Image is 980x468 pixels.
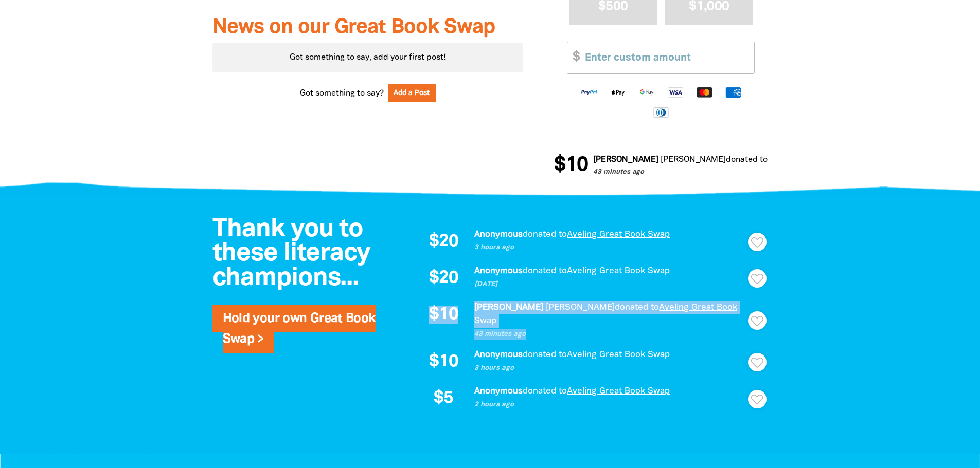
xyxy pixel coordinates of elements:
[429,306,458,324] span: $10
[474,329,744,340] p: 43 minutes ago
[474,304,737,325] a: Aveling Great Book Swap
[212,16,524,39] h3: News on our Great Book Swap
[719,86,747,98] img: American Express logo
[474,400,744,410] p: 2 hours ago
[603,86,632,98] img: Apple Pay logo
[474,242,744,253] p: 3 hours ago
[598,1,628,12] span: $500
[474,363,744,373] p: 3 hours ago
[578,42,754,73] input: Enter custom amount
[474,304,543,311] em: [PERSON_NAME]
[632,86,661,98] img: Google Pay logo
[592,156,657,163] em: [PERSON_NAME]
[300,87,384,100] span: Got something to say?
[418,228,757,413] div: Paginated content
[474,267,523,275] em: Anonymous
[724,156,766,163] span: donated to
[567,231,670,238] a: Aveling Great Book Swap
[567,351,670,359] a: Aveling Great Book Swap
[523,351,567,359] span: donated to
[434,390,453,407] span: $5
[575,86,603,98] img: Paypal logo
[567,78,755,126] div: Available payment methods
[567,387,670,395] a: Aveling Great Book Swap
[659,156,724,163] em: [PERSON_NAME]
[474,279,744,290] p: [DATE]
[212,218,370,290] span: Thank you to these literacy champions...
[223,313,376,345] a: Hold your own Great Book Swap >
[766,156,861,163] a: Aveling Great Book Swap
[474,231,523,238] em: Anonymous
[661,86,690,98] img: Visa logo
[553,155,586,176] span: $10
[554,149,768,182] div: Donation stream
[690,86,719,98] img: Mastercard logo
[388,84,436,102] button: Add a Post
[546,304,615,311] em: [PERSON_NAME]
[429,270,458,287] span: $20
[429,233,458,251] span: $20
[567,42,580,73] span: $
[523,387,567,395] span: donated to
[429,353,458,371] span: $10
[567,267,670,275] a: Aveling Great Book Swap
[474,387,523,395] em: Anonymous
[418,228,757,413] div: Donation stream
[474,351,523,359] em: Anonymous
[647,106,675,118] img: Diners Club logo
[523,231,567,238] span: donated to
[523,267,567,275] span: donated to
[615,304,659,311] span: donated to
[592,167,861,178] p: 43 minutes ago
[689,1,729,12] span: $1,000
[212,43,524,72] div: Got something to say, add your first post!
[212,43,524,72] div: Paginated content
